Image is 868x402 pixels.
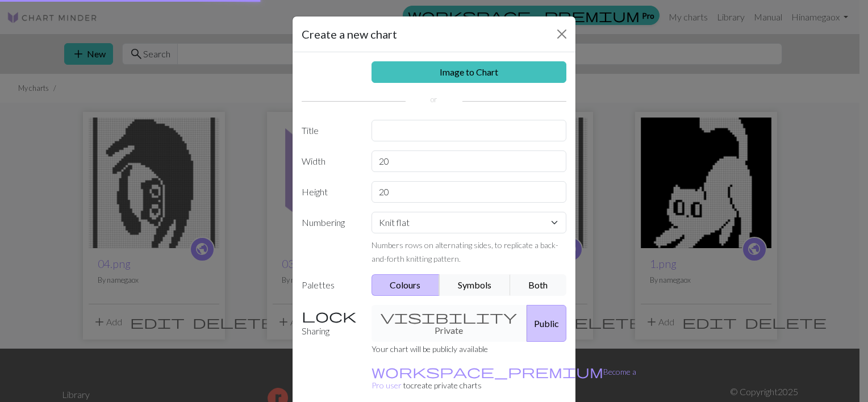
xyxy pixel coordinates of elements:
span: workspace_premium [372,363,603,379]
button: Both [510,274,567,296]
small: Numbers rows on alternating sides, to replicate a back-and-forth knitting pattern. [372,240,558,263]
a: Become a Pro user [372,367,636,390]
label: Title [295,120,365,141]
button: Public [527,305,566,342]
h5: Create a new chart [302,26,397,43]
button: Colours [372,274,440,296]
a: Image to Chart [372,61,567,83]
small: Your chart will be publicly available [372,344,488,354]
label: Height [295,181,365,203]
button: Close [553,25,571,43]
button: Symbols [439,274,511,296]
label: Palettes [295,274,365,296]
label: Numbering [295,212,365,265]
label: Sharing [295,305,365,342]
small: to create private charts [372,367,636,390]
label: Width [295,150,365,172]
